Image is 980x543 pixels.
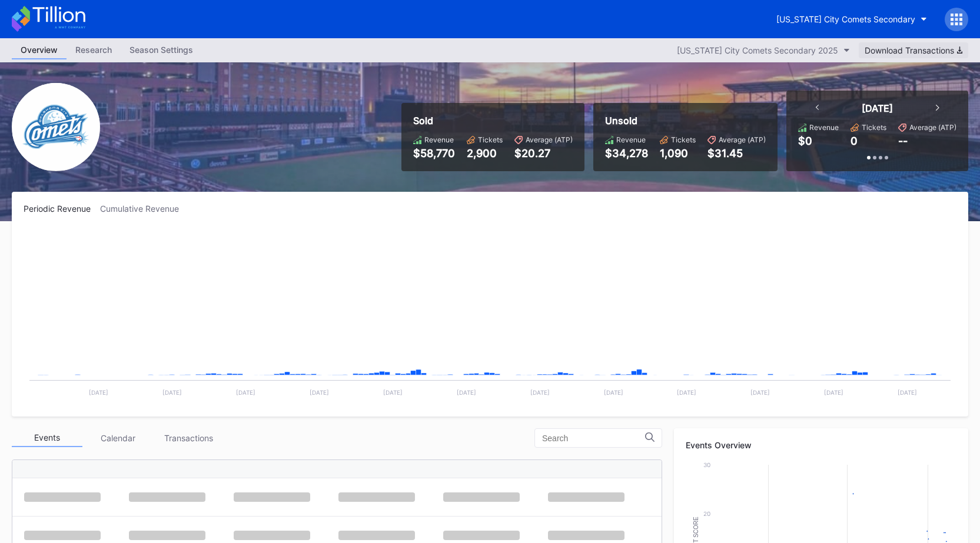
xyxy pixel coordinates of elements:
div: -- [898,135,908,147]
button: Download Transactions [859,42,968,58]
a: Season Settings [121,41,202,59]
div: Average (ATP) [909,123,956,132]
div: Average (ATP) [719,135,766,144]
a: Research [67,41,121,59]
text: 30 [703,461,710,468]
a: Overview [12,41,67,59]
text: [DATE] [677,389,696,396]
div: Sold [413,115,573,126]
text: [DATE] [383,389,403,396]
div: Tickets [671,135,696,144]
div: Revenue [809,123,839,132]
div: [US_STATE] City Comets Secondary 2025 [677,45,838,55]
text: [DATE] [604,389,623,396]
div: 1,090 [660,147,696,159]
svg: Chart title [24,228,956,405]
div: Events Overview [686,440,956,450]
div: [US_STATE] City Comets Secondary [776,14,915,24]
div: 0 [851,135,858,147]
div: $20.27 [514,147,573,159]
div: Calendar [82,429,153,447]
div: Download Transactions [865,45,962,55]
input: Search [542,434,645,443]
div: Cumulative Revenue [100,204,188,214]
div: 2,900 [467,147,503,159]
div: Research [67,41,121,58]
div: Average (ATP) [526,135,573,144]
div: Season Settings [121,41,202,58]
div: $58,770 [413,147,455,159]
div: $0 [798,135,812,147]
div: Transactions [153,429,224,447]
img: Oklahoma_City_Dodgers.png [12,83,100,171]
text: [DATE] [824,389,843,396]
div: Unsold [605,115,766,126]
div: $31.45 [707,147,766,159]
button: [US_STATE] City Comets Secondary 2025 [671,42,856,58]
div: Tickets [478,135,503,144]
text: [DATE] [310,389,329,396]
text: [DATE] [457,389,476,396]
div: Revenue [616,135,646,144]
div: $34,278 [605,147,648,159]
text: [DATE] [898,389,917,396]
text: [DATE] [750,389,770,396]
div: Tickets [862,123,886,132]
text: [DATE] [530,389,550,396]
div: [DATE] [862,102,893,114]
text: [DATE] [236,389,255,396]
div: Events [12,429,82,447]
text: [DATE] [89,389,108,396]
div: Revenue [424,135,454,144]
text: [DATE] [162,389,182,396]
text: 20 [703,510,710,517]
div: Periodic Revenue [24,204,100,214]
button: [US_STATE] City Comets Secondary [768,8,936,30]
